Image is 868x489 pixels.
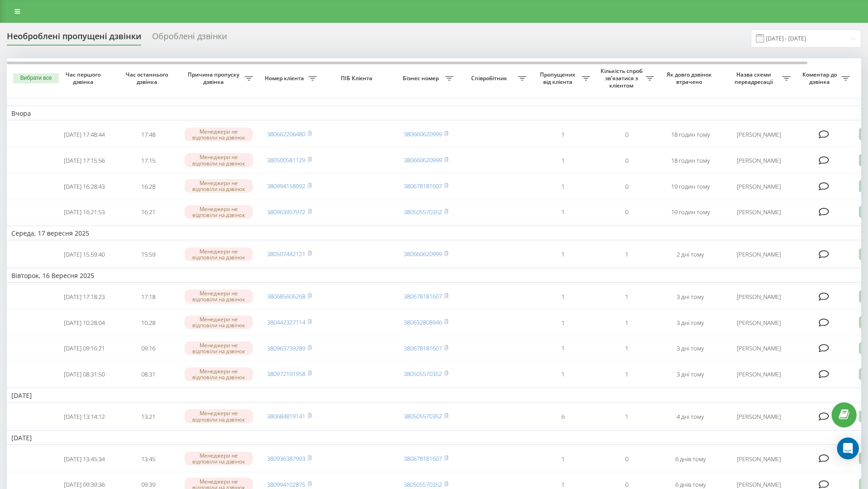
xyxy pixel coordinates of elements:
[404,156,442,164] a: 380660620999
[625,344,628,352] font: 1
[267,130,305,138] a: 380662206480
[192,367,245,381] font: Менеджери не відповіли на дзвінок
[265,74,304,82] font: Номер клієнта
[404,412,442,420] a: 380505570352
[141,455,155,463] font: 13:45
[141,370,155,378] font: 08:31
[671,208,710,216] font: 19 годин тому
[737,130,781,139] font: [PERSON_NAME]
[64,344,105,352] font: [DATE] 09:16:21
[141,319,155,327] font: 10:28
[126,71,168,86] font: Час останнього дзвінка
[64,208,105,216] font: [DATE] 16:21:53
[11,109,31,118] font: Вчора
[404,370,442,378] font: 380505570352
[404,454,442,463] a: 380678181607
[64,250,105,258] font: [DATE] 15:59:40
[561,344,565,352] font: 1
[192,452,245,465] font: Менеджери не відповіли на дзвінок
[11,229,89,237] font: Середа, 17 вересня 2025
[561,319,565,327] font: 1
[403,74,439,82] font: Бізнес номер
[192,247,245,261] font: Менеджери не відповіли на дзвінок
[13,73,59,83] button: Вибрати все
[625,130,628,139] font: 0
[20,75,51,81] font: Вибрати все
[192,341,245,355] font: Менеджери не відповіли на дзвінок
[267,250,305,258] a: 380507442121
[192,289,245,303] font: Менеджери не відповіли на дзвінок
[11,391,32,400] font: [DATE]
[671,182,710,190] font: 19 годин тому
[141,182,155,190] font: 16:28
[601,67,642,89] font: Кількість спроб зв'язатися з клієнтом
[561,250,565,258] font: 1
[625,250,628,258] font: 1
[675,480,706,489] font: 6 днів тому
[7,31,141,41] font: Необроблені пропущені дзвінки
[404,318,442,326] font: 380632808946
[625,412,628,421] font: 1
[737,480,781,489] font: [PERSON_NAME]
[141,156,155,165] font: 17:15
[737,182,781,190] font: [PERSON_NAME]
[737,319,781,327] font: [PERSON_NAME]
[267,454,305,463] a: 380936387993
[561,412,565,421] font: 6
[737,208,781,216] font: [PERSON_NAME]
[671,156,710,165] font: 18 годин тому
[192,179,245,193] font: Менеджери не відповіли на дзвінок
[267,370,305,378] font: 380972191958
[141,250,155,258] font: 15:59
[341,74,372,82] font: ПІБ Клієнта
[561,455,565,463] font: 1
[267,208,305,216] a: 380963957972
[625,293,628,301] font: 1
[64,370,105,378] font: [DATE] 08:31:50
[561,480,565,489] font: 1
[737,412,781,421] font: [PERSON_NAME]
[677,293,704,301] font: 3 дні тому
[141,412,155,421] font: 13:21
[64,412,105,421] font: [DATE] 13:14:12
[404,344,442,352] a: 380678181607
[667,71,712,86] font: Як довго дзвінок втрачено
[64,319,105,327] font: [DATE] 10:28:04
[737,250,781,258] font: [PERSON_NAME]
[267,412,305,420] font: 380684819141
[11,433,32,442] font: [DATE]
[64,293,105,301] font: [DATE] 17:18:23
[737,455,781,463] font: [PERSON_NAME]
[404,480,442,489] a: 380505570352
[561,370,565,378] font: 1
[625,182,628,190] font: 0
[192,205,245,219] font: Менеджери не відповіли на дзвінок
[404,130,442,138] font: 380660620999
[561,156,565,165] font: 1
[267,182,305,190] a: 380994158092
[404,292,442,300] a: 380678181607
[625,319,628,327] font: 1
[540,71,575,86] font: Пропущених від клієнта
[141,293,155,301] font: 17:18
[267,480,305,489] a: 380994102875
[737,370,781,378] font: [PERSON_NAME]
[64,130,105,139] font: [DATE] 17:48:44
[677,344,704,352] font: 3 дні тому
[737,344,781,352] font: [PERSON_NAME]
[192,315,245,329] font: Менеджери не відповіли на дзвінок
[677,250,704,258] font: 2 дні тому
[141,130,155,139] font: 17:48
[141,480,155,489] font: 09:39
[561,182,565,190] font: 1
[267,292,305,300] font: 380685606268
[192,409,245,423] font: Менеджери не відповіли на дзвінок
[625,370,628,378] font: 1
